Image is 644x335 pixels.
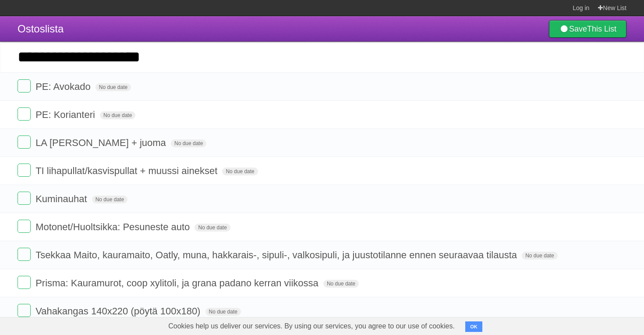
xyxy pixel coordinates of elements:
[549,20,626,38] a: SaveThis List
[18,220,31,233] label: Done
[18,23,64,35] span: Ostoslista
[222,167,258,175] span: No due date
[35,306,202,317] span: Vahakangas 140x220 (pöytä 100x180)
[18,79,31,93] label: Done
[35,81,93,92] span: PE: Avokado
[18,248,31,261] label: Done
[587,25,616,33] b: This List
[35,278,321,289] span: Prisma: Kauramurot, coop xylitoli, ja grana padano kerran viikossa
[171,139,206,147] span: No due date
[323,280,359,288] span: No due date
[18,276,31,289] label: Done
[96,83,131,91] span: No due date
[18,107,31,121] label: Done
[100,111,135,119] span: No due date
[35,249,519,260] span: Tsekkaa Maito, kauramaito, Oatly, muna, hakkarais-, sipuli-, valkosipuli, ja juustotilanne ennen ...
[35,193,89,204] span: Kuminauhat
[205,308,241,316] span: No due date
[35,137,168,148] span: LA [PERSON_NAME] + juoma
[522,252,557,260] span: No due date
[159,317,464,335] span: Cookies help us deliver our services. By using our services, you agree to our use of cookies.
[18,164,31,177] label: Done
[18,192,31,205] label: Done
[35,165,219,176] span: TI lihapullat/kasvispullat + muussi ainekset
[92,196,127,203] span: No due date
[35,221,192,232] span: Motonet/Huoltsikka: Pesuneste auto
[18,135,31,149] label: Done
[18,304,31,317] label: Done
[195,224,230,232] span: No due date
[465,321,482,332] button: OK
[35,109,97,120] span: PE: Korianteri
